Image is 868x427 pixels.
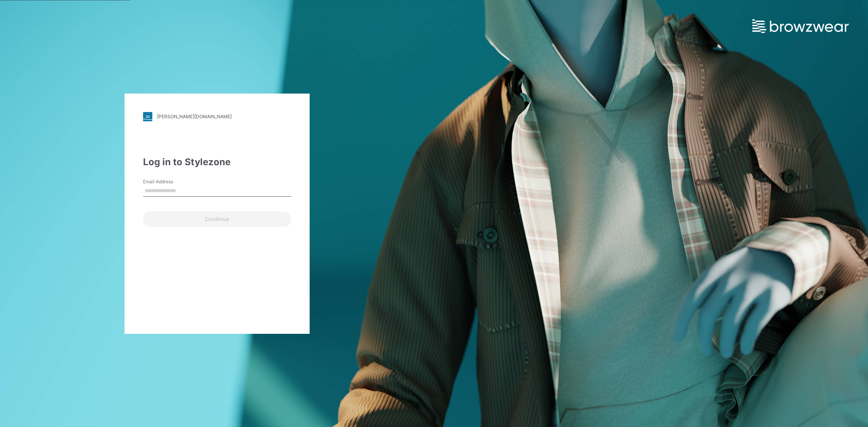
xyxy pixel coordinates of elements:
[143,155,291,169] div: Log in to Stylezone
[143,112,291,121] a: [PERSON_NAME][DOMAIN_NAME]
[143,112,152,121] img: stylezone-logo.562084cfcfab977791bfbf7441f1a819.svg
[752,19,849,33] img: browzwear-logo.e42bd6dac1945053ebaf764b6aa21510.svg
[157,114,232,119] div: [PERSON_NAME][DOMAIN_NAME]
[143,178,197,185] label: Email Address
